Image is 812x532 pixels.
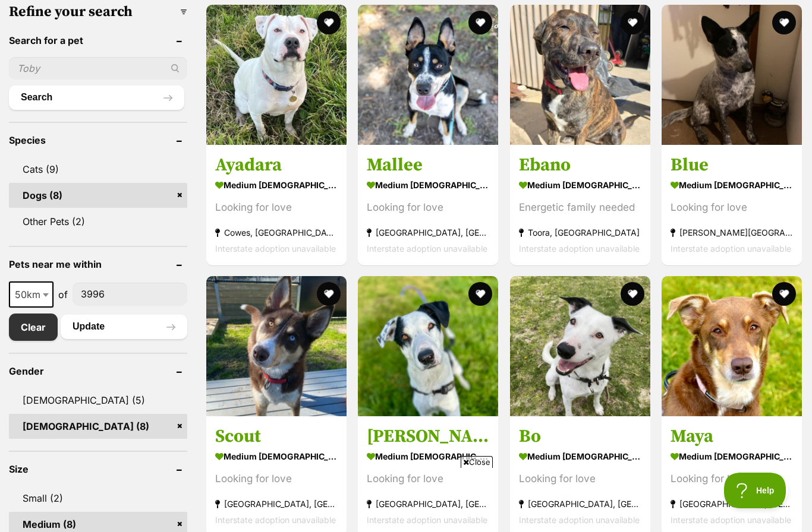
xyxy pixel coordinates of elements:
span: Close [461,456,493,468]
img: Maya - Kelpie Dog [662,276,802,416]
img: Mallee - Australian Kelpie Dog [358,5,498,145]
img: Scout - Kelpie x Siberian Husky Dog [206,276,347,416]
button: Update [61,315,187,338]
header: Species [9,135,187,145]
strong: medium [DEMOGRAPHIC_DATA] Dog [215,448,338,465]
div: Looking for love [671,471,793,487]
button: favourite [469,11,493,34]
button: favourite [469,282,493,306]
h3: Scout [215,425,338,448]
input: Toby [9,57,187,80]
button: favourite [317,282,341,306]
div: Looking for love [671,199,793,215]
span: Interstate adoption unavailable [671,515,791,525]
span: Interstate adoption unavailable [519,515,640,525]
a: Ayadara medium [DEMOGRAPHIC_DATA] Dog Looking for love Cowes, [GEOGRAPHIC_DATA] Interstate adopti... [206,144,347,265]
header: Gender [9,366,187,376]
a: Cats (9) [9,157,187,182]
span: Interstate adoption unavailable [671,243,791,253]
img: Bo - Border Collie Dog [510,276,650,416]
strong: medium [DEMOGRAPHIC_DATA] Dog [519,176,641,193]
a: Blue medium [DEMOGRAPHIC_DATA] Dog Looking for love [PERSON_NAME][GEOGRAPHIC_DATA] Interstate ado... [662,144,802,265]
button: favourite [772,282,796,306]
a: Clear [9,313,58,341]
h3: Bo [519,425,641,448]
strong: [GEOGRAPHIC_DATA], [GEOGRAPHIC_DATA] [519,496,641,512]
button: favourite [317,11,341,34]
header: Search for a pet [9,35,187,46]
strong: [PERSON_NAME][GEOGRAPHIC_DATA] [671,224,793,240]
img: Darby - Border Collie Dog [358,276,498,416]
div: Looking for love [519,471,641,487]
button: favourite [621,282,644,306]
strong: [GEOGRAPHIC_DATA], [GEOGRAPHIC_DATA] [367,224,489,240]
h3: Refine your search [9,4,187,20]
a: Dogs (8) [9,183,187,208]
header: Size [9,464,187,474]
span: Interstate adoption unavailable [215,243,336,253]
input: postcode [73,283,187,305]
img: Ayadara - Staffordshire Bull Terrier x American Bulldog [206,5,347,145]
a: [DEMOGRAPHIC_DATA] (8) [9,414,187,439]
strong: medium [DEMOGRAPHIC_DATA] Dog [519,448,641,465]
a: Other Pets (2) [9,209,187,234]
h3: Mallee [367,153,489,176]
strong: Cowes, [GEOGRAPHIC_DATA] [215,224,338,240]
button: favourite [772,11,796,34]
span: of [58,287,68,302]
strong: medium [DEMOGRAPHIC_DATA] Dog [367,448,489,465]
header: Pets near me within [9,259,187,270]
div: Energetic family needed [519,199,641,215]
h3: Maya [671,425,793,448]
div: Looking for love [367,199,489,215]
a: Ebano medium [DEMOGRAPHIC_DATA] Dog Energetic family needed Toora, [GEOGRAPHIC_DATA] Interstate a... [510,144,650,265]
strong: Toora, [GEOGRAPHIC_DATA] [519,224,641,240]
strong: medium [DEMOGRAPHIC_DATA] Dog [367,176,489,193]
a: [DEMOGRAPHIC_DATA] (5) [9,388,187,413]
h3: Ayadara [215,153,338,176]
span: 50km [10,286,52,303]
img: Blue - Australian Kelpie x Australian Cattle Dog [662,5,802,145]
h3: Ebano [519,153,641,176]
strong: medium [DEMOGRAPHIC_DATA] Dog [671,448,793,465]
button: Search [9,85,184,109]
img: Ebano - Australian Kelpie x Staffordshire Bull Terrier Dog [510,5,650,145]
iframe: Advertisement [190,473,622,526]
button: favourite [621,11,644,34]
a: Mallee medium [DEMOGRAPHIC_DATA] Dog Looking for love [GEOGRAPHIC_DATA], [GEOGRAPHIC_DATA] Inters... [358,144,498,265]
h3: [PERSON_NAME] [367,425,489,448]
div: Looking for love [215,199,338,215]
strong: [GEOGRAPHIC_DATA], [GEOGRAPHIC_DATA] [671,496,793,512]
strong: medium [DEMOGRAPHIC_DATA] Dog [215,176,338,193]
h3: Blue [671,153,793,176]
span: 50km [9,281,53,308]
span: Interstate adoption unavailable [367,243,487,253]
strong: medium [DEMOGRAPHIC_DATA] Dog [671,176,793,193]
iframe: Help Scout Beacon - Open [724,473,788,508]
a: Small (2) [9,486,187,511]
span: Interstate adoption unavailable [519,243,640,253]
